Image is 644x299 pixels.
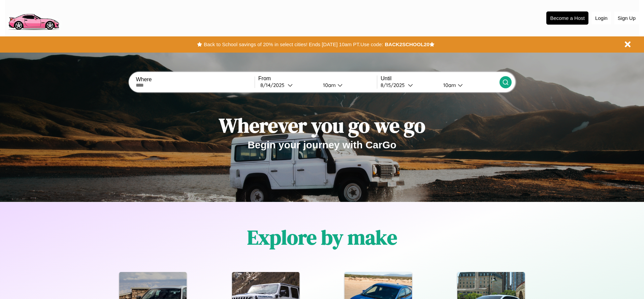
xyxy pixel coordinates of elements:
label: Until [381,76,499,82]
div: 8 / 14 / 2025 [260,82,288,88]
button: 10am [318,82,377,89]
button: Sign Up [614,12,639,24]
button: 10am [438,82,499,89]
div: 8 / 15 / 2025 [381,82,408,88]
div: 10am [320,82,337,88]
div: 10am [440,82,458,88]
label: From [258,76,377,82]
b: BACK2SCHOOL20 [385,41,429,47]
button: Login [592,12,611,24]
button: Back to School savings of 20% in select cities! Ends [DATE] 10am PT.Use code: [202,40,385,49]
label: Where [136,77,254,83]
h1: Explore by make [247,223,397,251]
img: logo [5,3,62,32]
button: Become a Host [546,11,588,25]
button: 8/14/2025 [258,82,318,89]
